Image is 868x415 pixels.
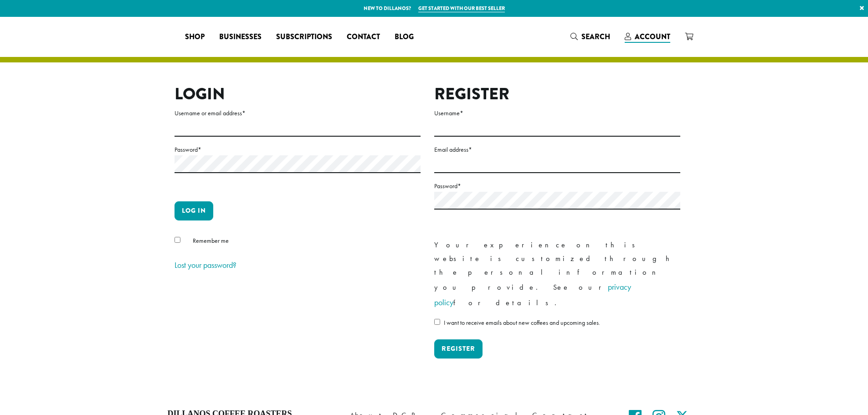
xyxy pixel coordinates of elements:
[418,5,505,12] a: Get started with our best seller
[276,31,332,43] span: Subscriptions
[434,282,631,307] a: privacy policy
[175,108,421,119] label: Username or email address
[434,144,680,155] label: Email address
[175,144,421,155] label: Password
[563,29,617,44] a: Search
[175,260,236,270] a: Lost your password?
[347,31,380,43] span: Contact
[434,180,680,192] label: Password
[434,84,680,104] h2: Register
[185,31,205,43] span: Shop
[434,238,680,310] p: Your experience on this website is customized through the personal information you provide. See o...
[434,319,440,325] input: I want to receive emails about new coffees and upcoming sales.
[193,236,229,245] span: Remember me
[434,339,483,359] button: Register
[175,201,213,220] button: Log in
[444,318,600,327] span: I want to receive emails about new coffees and upcoming sales.
[635,31,670,42] span: Account
[434,108,680,119] label: Username
[175,84,421,104] h2: Login
[395,31,414,43] span: Blog
[219,31,262,43] span: Businesses
[581,31,610,42] span: Search
[178,30,212,44] a: Shop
